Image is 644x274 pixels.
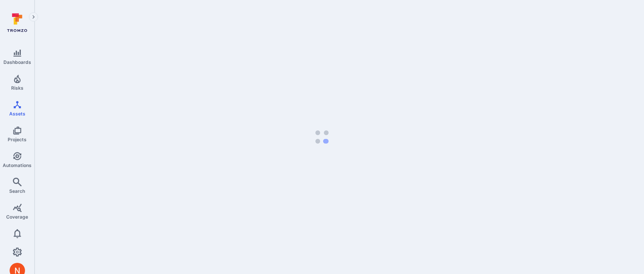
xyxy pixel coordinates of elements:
[11,85,23,91] span: Risks
[29,12,38,22] button: Expand navigation menu
[6,214,28,220] span: Coverage
[3,59,31,65] span: Dashboards
[3,162,32,168] span: Automations
[9,188,25,194] span: Search
[8,137,27,142] span: Projects
[9,111,25,117] span: Assets
[31,14,36,20] i: Expand navigation menu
